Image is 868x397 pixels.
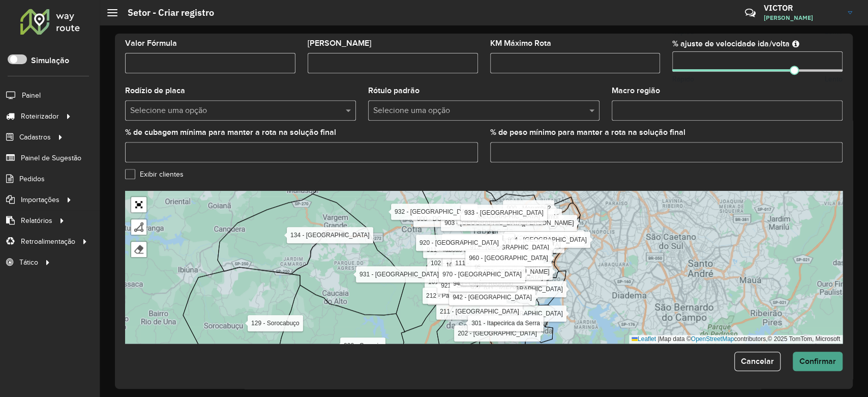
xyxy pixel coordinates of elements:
[308,37,371,49] label: [PERSON_NAME]
[517,254,530,267] img: DS Teste
[632,335,656,343] a: Leaflet
[741,357,774,365] span: Cancelar
[368,84,420,97] label: Rótulo padrão
[612,84,660,97] label: Macro região
[125,37,177,49] label: Valor Fórmula
[125,84,185,97] label: Rodízio de placa
[764,13,840,22] span: [PERSON_NAME]
[672,38,789,50] label: % ajuste de velocidade ida/volta
[474,261,488,274] img: Marker
[21,194,59,205] span: Importações
[19,174,45,184] span: Pedidos
[793,352,843,371] button: Confirmar
[131,219,146,235] div: Desenhar um polígono
[19,132,51,143] span: Cadastros
[125,169,184,180] label: Exibir clientes
[125,126,336,138] label: % de cubagem mínima para manter a rota na solução final
[490,37,551,49] label: KM Máximo Rota
[734,352,781,371] button: Cancelar
[21,236,75,247] span: Retroalimentação
[131,197,146,212] a: Abrir mapa em tela cheia
[764,3,840,13] h3: VICTOR
[672,74,694,84] span: Rápido
[21,215,52,226] span: Relatórios
[739,2,761,24] a: Contato Rápido
[490,126,685,138] label: % de peso mínimo para manter a rota na solução final
[22,90,41,101] span: Painel
[825,74,843,84] span: Lento
[117,7,214,18] h2: Setor - Criar registro
[657,335,659,343] span: |
[691,335,734,343] a: OpenStreetMap
[131,242,146,257] div: Remover camada(s)
[792,40,799,48] em: Ajuste de velocidade do veículo entre a saída do depósito até o primeiro cliente e a saída do últ...
[31,54,69,67] label: Simulação
[21,153,81,163] span: Painel de Sugestão
[629,335,843,344] div: Map data © contributors,© 2025 TomTom, Microsoft
[19,257,38,268] span: Tático
[21,111,59,122] span: Roteirizador
[799,357,836,365] span: Confirmar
